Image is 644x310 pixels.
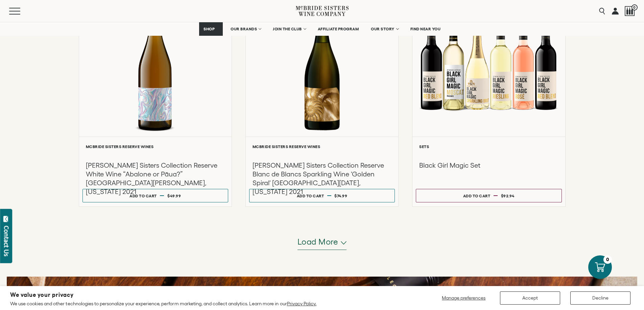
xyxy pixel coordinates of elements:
[419,144,558,149] h6: Sets
[318,27,359,31] span: AFFILIATE PROGRAM
[570,291,630,305] button: Decline
[10,301,316,307] p: We use cookies and other technologies to personalize your experience, perform marketing, and coll...
[9,8,33,15] button: Mobile Menu Trigger
[631,4,638,10] span: 0
[10,292,316,298] h2: We value your privacy
[253,144,391,149] h6: McBride Sisters Reserve Wines
[442,295,485,301] span: Manage preferences
[86,161,225,196] h3: [PERSON_NAME] Sisters Collection Reserve White Wine “Abalone or Pāua?” [GEOGRAPHIC_DATA][PERSON_N...
[297,236,338,248] span: Load more
[334,194,347,198] span: $74.99
[366,22,403,36] a: OUR STORY
[603,255,612,264] div: 0
[416,189,562,202] button: Add to cart $92.94
[410,27,441,31] span: FIND NEAR YOU
[297,234,347,250] button: Load more
[273,27,302,31] span: JOIN THE CLUB
[438,291,490,305] button: Manage preferences
[268,22,310,36] a: JOIN THE CLUB
[249,189,395,202] button: Add to cart $74.99
[287,301,316,306] a: Privacy Policy.
[3,226,10,256] div: Contact Us
[500,291,560,305] button: Accept
[204,27,215,31] span: SHOP
[231,27,257,31] span: OUR BRANDS
[253,161,391,196] h3: [PERSON_NAME] Sisters Collection Reserve Blanc de Blancs Sparkling Wine 'Golden Spiral' [GEOGRAPH...
[297,191,324,201] div: Add to cart
[463,191,491,201] div: Add to cart
[501,194,515,198] span: $92.94
[313,22,363,36] a: AFFILIATE PROGRAM
[167,194,181,198] span: $49.99
[82,189,228,202] button: Add to cart $49.99
[129,191,157,201] div: Add to cart
[199,22,223,36] a: SHOP
[419,161,558,170] h3: Black Girl Magic Set
[86,144,225,149] h6: McBride Sisters Reserve Wines
[371,27,395,31] span: OUR STORY
[226,22,265,36] a: OUR BRANDS
[406,22,445,36] a: FIND NEAR YOU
